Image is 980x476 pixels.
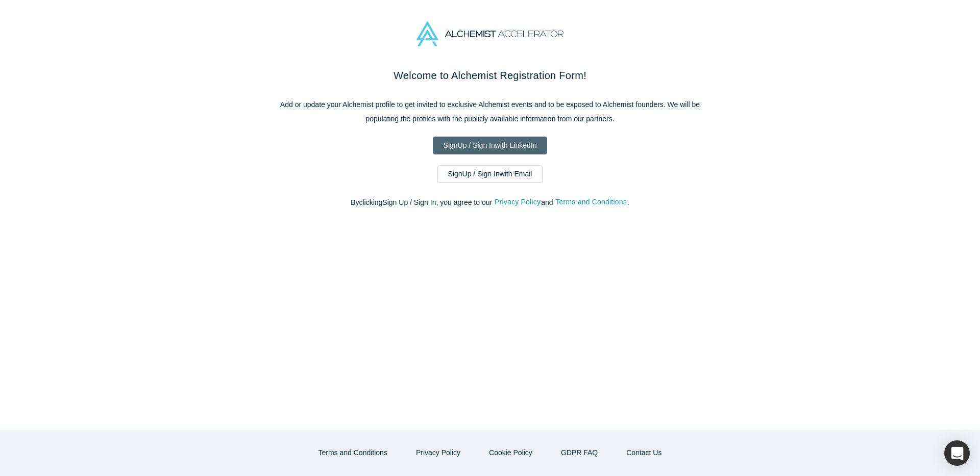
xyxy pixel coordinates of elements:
[494,196,541,208] button: Privacy Policy
[433,137,548,154] a: SignUp / Sign Inwith LinkedIn
[550,444,608,462] a: GDPR FAQ
[308,444,398,462] button: Terms and Conditions
[416,21,563,46] img: Alchemist Accelerator Logo
[437,165,543,183] a: SignUp / Sign Inwith Email
[478,444,543,462] button: Cookie Policy
[276,197,704,208] p: By clicking Sign Up / Sign In , you agree to our and .
[405,444,471,462] button: Privacy Policy
[276,97,704,126] p: Add or update your Alchemist profile to get invited to exclusive Alchemist events and to be expos...
[616,444,672,462] button: Contact Us
[555,196,627,208] button: Terms and Conditions
[276,68,704,83] h2: Welcome to Alchemist Registration Form!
